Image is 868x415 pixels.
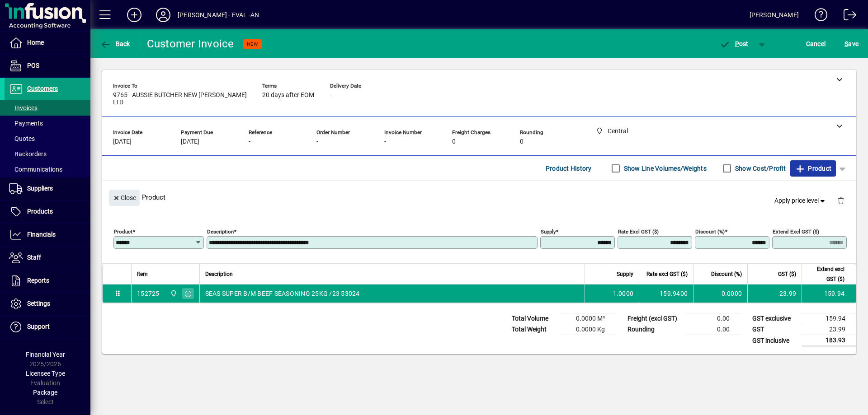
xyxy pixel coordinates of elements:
a: Communications [5,162,90,177]
div: [PERSON_NAME] - EVAL -AN [178,8,259,22]
span: Financials [27,231,56,238]
span: Support [27,323,50,330]
button: Post [715,36,753,52]
td: 23.99 [802,324,856,335]
td: Freight (excl GST) [623,313,686,324]
span: Suppliers [27,185,53,192]
td: 0.0000 Kg [561,324,616,335]
span: [DATE] [113,138,132,145]
span: Product [795,161,831,176]
span: Settings [27,300,50,307]
span: ave [844,37,859,51]
div: 159.9400 [645,289,688,298]
span: - [384,138,386,145]
a: Reports [5,270,90,292]
a: Suppliers [5,177,90,200]
td: 0.00 [686,324,741,335]
span: Payments [9,120,43,127]
div: Customer Invoice [147,37,234,51]
button: Delete [830,190,852,211]
td: Rounding [623,324,686,335]
mat-label: Discount (%) [695,228,725,235]
div: [PERSON_NAME] [750,8,799,22]
button: Close [109,190,140,206]
a: Financials [5,224,90,246]
span: Customers [27,85,58,92]
label: Show Cost/Profit [733,164,786,173]
td: 159.94 [802,313,856,324]
span: Apply price level [774,196,827,205]
span: Financial Year [26,351,65,358]
span: 0 [520,138,524,145]
span: Reports [27,277,49,284]
a: Backorders [5,146,90,162]
span: 0 [452,138,456,145]
button: Cancel [804,36,828,52]
button: Product History [542,160,595,177]
span: [DATE] [181,138,199,145]
td: 23.99 [747,284,802,303]
td: Total Volume [507,313,561,324]
button: Profile [149,7,178,23]
mat-label: Description [207,228,234,235]
a: Settings [5,293,90,315]
span: Close [113,191,136,205]
td: Total Weight [507,324,561,335]
span: P [735,40,739,47]
td: 0.00 [686,313,741,324]
span: Discount (%) [711,269,742,279]
span: Back [100,40,130,47]
button: Back [98,36,132,52]
a: Knowledge Base [808,2,828,31]
div: 152725 [137,289,160,298]
app-page-header-button: Delete [830,196,852,205]
span: ost [719,40,749,47]
span: 20 days after EOM [262,92,314,99]
span: S [844,40,848,47]
span: - [330,92,332,99]
button: Add [120,7,149,23]
td: GST [748,324,802,335]
mat-label: Product [114,228,132,235]
span: Central [168,289,178,298]
td: GST inclusive [748,335,802,346]
button: Apply price level [771,193,830,209]
span: Quotes [9,135,35,142]
a: Invoices [5,100,90,116]
span: Rate excl GST ($) [646,269,688,279]
span: NEW [247,41,258,47]
td: 159.94 [802,284,856,303]
span: - [249,138,250,145]
span: Products [27,208,53,215]
td: 183.93 [802,335,856,346]
span: 1.0000 [613,289,634,298]
a: Products [5,201,90,223]
a: Support [5,316,90,338]
button: Product [790,160,836,177]
mat-label: Extend excl GST ($) [773,228,819,235]
span: Staff [27,254,41,261]
td: 0.0000 [693,284,747,303]
span: Communications [9,166,62,173]
span: Invoices [9,104,38,112]
div: Product [102,181,856,214]
a: Quotes [5,131,90,146]
a: Home [5,32,90,54]
td: 0.0000 M³ [561,313,616,324]
button: Save [842,36,861,52]
mat-label: Rate excl GST ($) [618,228,659,235]
span: Item [137,269,148,279]
span: SEAS SUPER B/M BEEF SEASONING 25KG /23 53024 [205,289,360,298]
span: Licensee Type [26,370,65,377]
mat-label: Supply [541,228,556,235]
span: Home [27,39,44,46]
span: Supply [617,269,633,279]
span: Description [205,269,233,279]
span: Backorders [9,150,47,158]
span: - [316,138,318,145]
a: Logout [837,2,857,31]
span: Cancel [806,37,826,51]
span: Product History [546,161,592,176]
label: Show Line Volumes/Weights [622,164,707,173]
a: Payments [5,116,90,131]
